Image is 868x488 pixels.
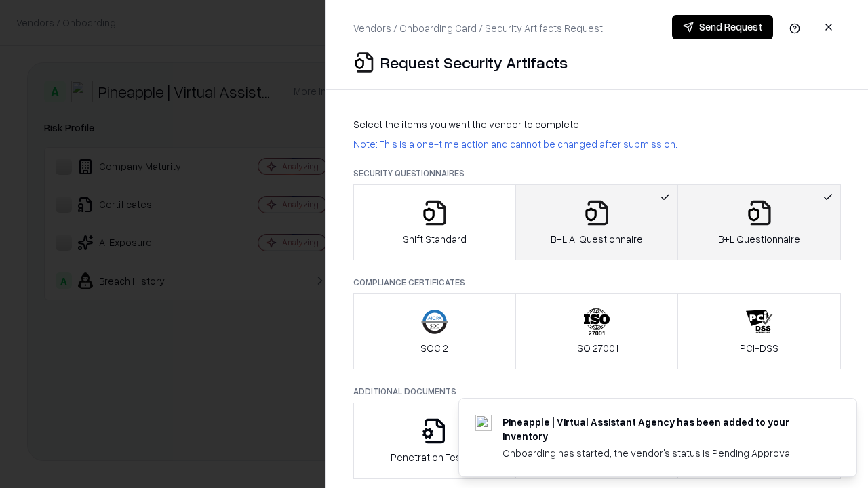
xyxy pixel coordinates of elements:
p: Shift Standard [403,232,467,246]
p: SOC 2 [420,341,448,355]
p: Request Security Artifacts [380,52,568,73]
button: ISO 27001 [515,293,679,369]
p: B+L AI Questionnaire [551,232,643,246]
button: SOC 2 [353,293,516,369]
p: B+L Questionnaire [718,232,800,246]
p: Security Questionnaires [353,167,841,179]
button: B+L AI Questionnaire [515,184,679,260]
div: Onboarding has started, the vendor's status is Pending Approval. [502,446,824,460]
p: Note: This is a one-time action and cannot be changed after submission. [353,137,841,151]
img: trypineapple.com [475,415,492,431]
button: Shift Standard [353,184,516,260]
p: Compliance Certificates [353,277,841,288]
p: Additional Documents [353,386,841,397]
button: PCI-DSS [677,293,841,369]
p: ISO 27001 [575,341,618,355]
div: Pineapple | Virtual Assistant Agency has been added to your inventory [502,415,824,443]
p: Penetration Testing [391,450,478,464]
p: PCI-DSS [740,341,778,355]
p: Vendors / Onboarding Card / Security Artifacts Request [353,21,603,35]
button: B+L Questionnaire [677,184,841,260]
p: Select the items you want the vendor to complete: [353,117,841,131]
button: Send Request [672,15,773,39]
button: Penetration Testing [353,403,516,479]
